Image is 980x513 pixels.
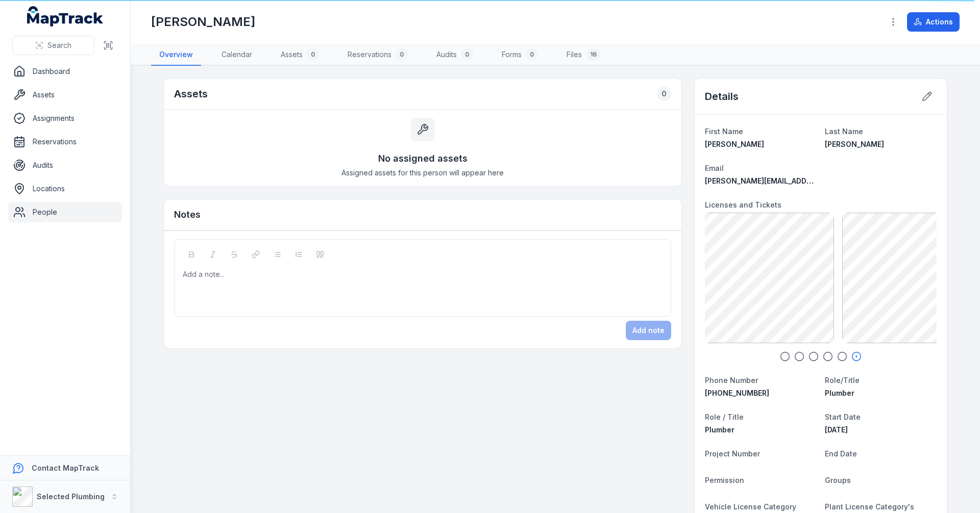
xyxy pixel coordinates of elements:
a: Reservations [8,132,122,152]
a: Overview [151,44,201,66]
span: First Name [705,127,743,136]
a: Forms0 [494,44,546,66]
span: Role / Title [705,413,744,421]
button: Actions [907,12,960,32]
strong: Contact MapTrack [32,464,99,472]
span: [DATE] [825,425,848,434]
span: Plumber [825,389,854,397]
span: End Date [825,449,857,458]
h1: [PERSON_NAME] [151,14,255,30]
a: Assets0 [273,44,327,66]
a: Reservations0 [339,44,416,66]
span: Plumber [705,425,734,434]
div: 0 [657,87,671,101]
span: Assigned assets for this person will appear here [341,168,504,178]
a: Audits [8,155,122,175]
span: Groups [825,476,851,484]
span: Start Date [825,413,861,421]
a: People [8,202,122,222]
span: Search [47,40,71,50]
span: [PERSON_NAME] [825,140,884,148]
time: 2/17/2025, 12:00:00 AM [825,425,848,434]
a: MapTrack [27,6,104,27]
a: Audits0 [428,44,481,66]
a: Files16 [558,44,609,66]
a: Locations [8,178,122,199]
div: 0 [396,48,408,61]
div: 0 [526,48,538,61]
span: Phone Number [705,376,758,384]
h2: Assets [174,87,208,101]
span: Project Number [705,449,760,458]
a: Assignments [8,108,122,129]
span: [PERSON_NAME] [705,140,764,148]
span: Plant License Category's [825,502,914,511]
button: Search [12,36,94,55]
h3: No assigned assets [378,151,468,166]
span: [PERSON_NAME][EMAIL_ADDRESS][DOMAIN_NAME] [705,176,887,185]
span: Role/Title [825,376,860,384]
span: Licenses and Tickets [705,200,781,209]
h2: Details [705,89,739,104]
span: Vehicle License Category [705,502,796,511]
a: Dashboard [8,61,122,82]
a: Calendar [213,44,260,66]
a: Assets [8,85,122,105]
div: 0 [461,48,473,61]
strong: Selected Plumbing [37,492,105,501]
span: Last Name [825,127,863,136]
h3: Notes [174,208,201,222]
div: 0 [307,48,319,61]
div: 16 [586,48,601,61]
span: Email [705,164,724,172]
span: Permission [705,476,744,484]
span: [PHONE_NUMBER] [705,389,769,397]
